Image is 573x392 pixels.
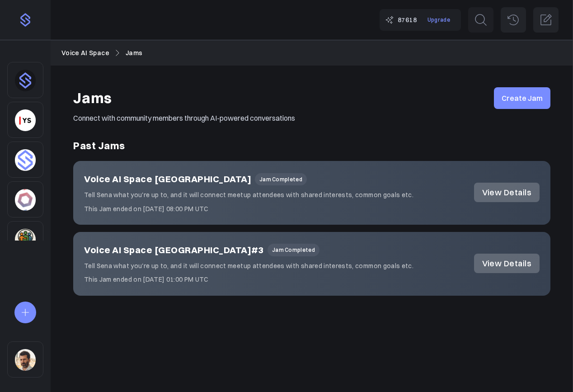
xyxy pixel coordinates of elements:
[61,48,109,58] a: Voice AI Space
[84,274,465,284] div: This Jam ended on [DATE] 01:00 PM UTC
[73,113,550,123] p: Connect with community members through AI-powered conversations
[15,189,36,211] img: 4hc3xb4og75h35779zhp6duy5ffo
[15,349,36,371] img: sqr4epb0z8e5jm577i6jxqftq3ng
[255,173,307,185] span: Jam Completed
[84,172,251,186] h2: Voice AI Space [GEOGRAPHIC_DATA]
[15,149,36,171] img: 4sptar4mobdn0q43dsu7jy32kx6j
[84,190,465,200] p: Tell Sena what you're up to, and it will connect meetup attendees with shared interests, common g...
[474,183,540,202] a: View Details
[398,15,417,25] span: 87618
[126,48,142,58] a: Jams
[268,244,319,256] span: Jam Completed
[15,229,36,250] img: 3pj2efuqyeig3cua8agrd6atck9r
[18,13,33,27] img: purple-logo-18f04229334c5639164ff563510a1dba46e1211543e89c7069427642f6c28bac.png
[73,138,550,154] h2: Past Jams
[84,243,264,257] h2: Voice AI Space [GEOGRAPHIC_DATA]#3
[73,88,112,109] h1: Jams
[422,13,456,27] a: Upgrade
[61,48,562,58] nav: Breadcrumb
[15,109,36,131] img: yorkseed.co
[84,261,465,271] p: Tell Sena what you're up to, and it will connect meetup attendees with shared interests, common g...
[494,87,550,109] a: Create Jam
[15,70,36,91] img: dhnou9yomun9587rl8johsq6w6vr
[474,254,540,273] a: View Details
[84,204,465,214] div: This Jam ended on [DATE] 08:00 PM UTC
